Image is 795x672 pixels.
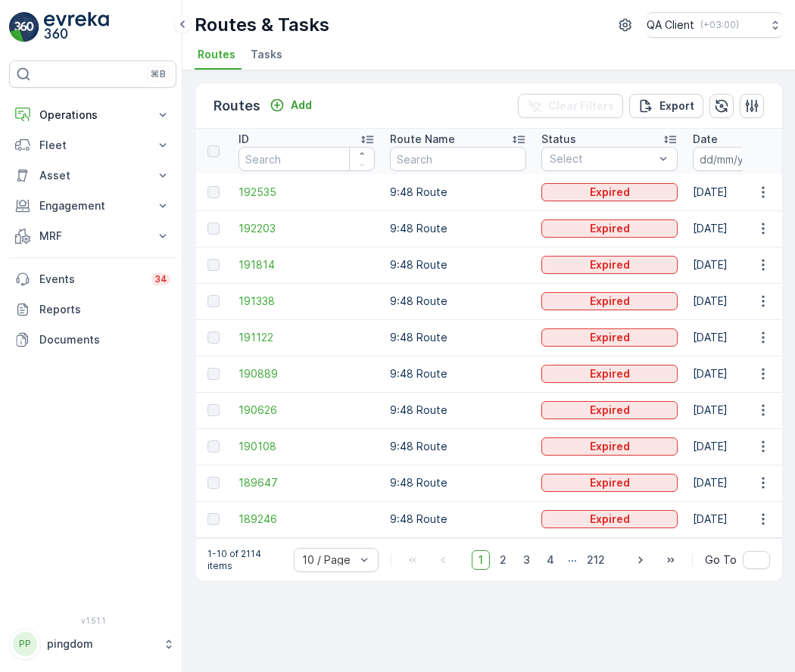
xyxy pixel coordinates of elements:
[9,628,176,660] button: PPpingdom
[238,475,375,490] a: 189647
[629,94,703,118] button: Export
[390,512,526,527] p: 9:48 Route
[238,147,375,171] input: Search
[207,222,220,235] div: Toggle Row Selected
[541,437,678,456] button: Expired
[516,550,537,570] span: 3
[541,365,678,383] button: Expired
[291,98,312,113] p: Add
[390,132,455,147] p: Route Name
[207,368,220,380] div: Toggle Row Selected
[238,512,375,527] a: 189246
[590,475,630,490] p: Expired
[39,332,170,347] p: Documents
[590,366,630,381] p: Expired
[550,151,654,166] p: Select
[700,19,739,31] p: ( +03:00 )
[238,257,375,272] a: 191814
[207,295,220,307] div: Toggle Row Selected
[541,474,678,492] button: Expired
[541,510,678,528] button: Expired
[39,138,146,153] p: Fleet
[47,636,155,652] p: pingdom
[9,191,176,221] button: Engagement
[590,221,630,236] p: Expired
[541,292,678,310] button: Expired
[540,550,561,570] span: 4
[214,95,260,117] p: Routes
[590,294,630,309] p: Expired
[9,325,176,355] a: Documents
[198,47,235,62] span: Routes
[541,183,678,201] button: Expired
[207,477,220,489] div: Toggle Row Selected
[390,221,526,236] p: 9:48 Route
[238,132,249,147] p: ID
[590,330,630,345] p: Expired
[647,12,783,38] button: QA Client(+03:00)
[238,403,375,418] a: 190626
[44,12,109,42] img: logo_light-DOdMpM7g.png
[390,185,526,200] p: 9:48 Route
[238,330,375,345] a: 191122
[9,130,176,160] button: Fleet
[590,439,630,454] p: Expired
[693,132,718,147] p: Date
[9,160,176,191] button: Asset
[705,552,737,568] span: Go To
[39,168,146,183] p: Asset
[541,256,678,274] button: Expired
[9,221,176,251] button: MRF
[195,13,329,37] p: Routes & Tasks
[154,273,167,285] p: 34
[9,12,39,42] img: logo
[207,440,220,453] div: Toggle Row Selected
[263,96,318,114] button: Add
[13,632,37,656] div: PP
[207,513,220,525] div: Toggle Row Selected
[251,47,282,62] span: Tasks
[390,366,526,381] p: 9:48 Route
[590,185,630,200] p: Expired
[238,439,375,454] a: 190108
[9,294,176,325] a: Reports
[390,294,526,309] p: 9:48 Route
[541,328,678,347] button: Expired
[541,401,678,419] button: Expired
[541,132,576,147] p: Status
[493,550,513,570] span: 2
[39,229,146,244] p: MRF
[390,439,526,454] p: 9:48 Route
[390,257,526,272] p: 9:48 Route
[590,512,630,527] p: Expired
[207,548,282,572] p: 1-10 of 2114 items
[9,264,176,294] a: Events34
[39,272,142,287] p: Events
[39,302,170,317] p: Reports
[39,198,146,213] p: Engagement
[472,550,490,570] span: 1
[590,403,630,418] p: Expired
[390,475,526,490] p: 9:48 Route
[207,186,220,198] div: Toggle Row Selected
[238,185,375,200] a: 192535
[151,68,166,80] p: ⌘B
[238,366,375,381] a: 190889
[518,94,623,118] button: Clear Filters
[548,98,614,114] p: Clear Filters
[238,221,375,236] span: 192203
[590,257,630,272] p: Expired
[390,403,526,418] p: 9:48 Route
[541,219,678,238] button: Expired
[659,98,694,114] p: Export
[238,294,375,309] a: 191338
[580,550,612,570] span: 212
[207,259,220,271] div: Toggle Row Selected
[390,147,526,171] input: Search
